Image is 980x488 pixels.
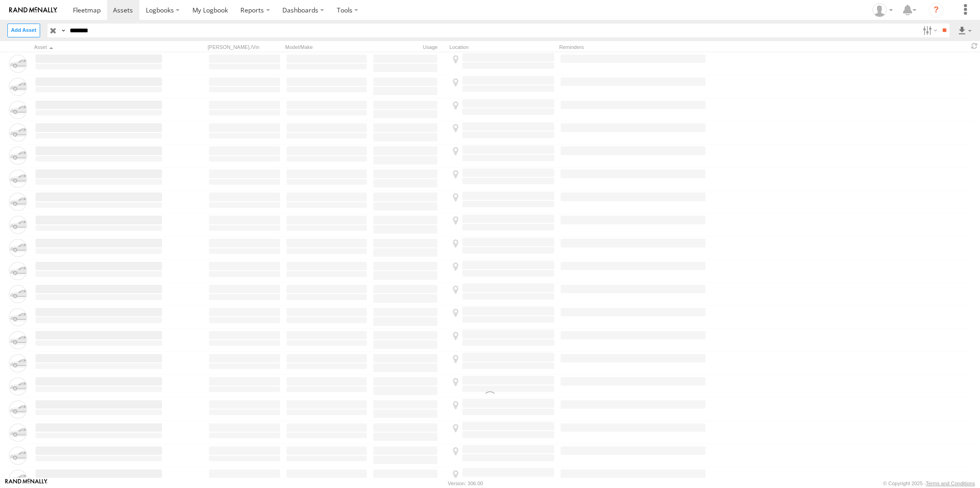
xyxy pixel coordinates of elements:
[869,3,896,17] div: Zarni Lwin
[448,481,483,486] div: Version: 306.00
[208,44,281,50] div: [PERSON_NAME]./Vin
[449,44,556,50] div: Location
[957,24,973,37] label: Export results as...
[34,44,163,50] div: Click to Sort
[969,42,980,51] span: Refresh
[929,3,944,18] i: ?
[559,44,707,50] div: Reminders
[285,44,368,50] div: Model/Make
[59,24,66,37] label: Search Query
[5,479,48,488] a: Visit our Website
[926,481,975,486] a: Terms and Conditions
[883,481,975,486] div: © Copyright 2025 -
[919,24,939,37] label: Search Filter Options
[7,24,40,37] label: Create New Asset
[372,44,446,50] div: Usage
[9,7,57,13] img: rand-logo.svg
